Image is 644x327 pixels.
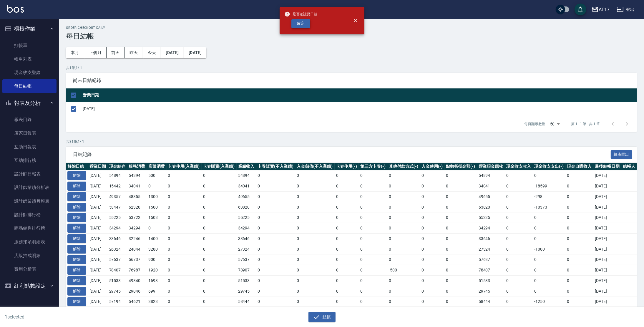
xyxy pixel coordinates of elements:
button: 本月 [66,47,84,58]
td: 0 [565,265,593,276]
td: 63820 [477,202,505,212]
td: 78407 [108,265,127,276]
td: 0 [420,212,444,223]
button: 確定 [291,19,310,28]
td: 0 [359,244,387,254]
td: 0 [420,181,444,192]
td: 54894 [237,170,256,181]
a: 店販抽成明細 [2,249,57,262]
td: 0 [565,223,593,234]
th: 入金使用(-) [420,163,444,170]
td: 33646 [477,233,505,244]
td: 0 [202,212,237,223]
td: 0 [565,202,593,212]
td: 0 [505,275,533,286]
td: 0 [533,265,566,276]
td: 0 [565,212,593,223]
button: 解除 [67,287,86,296]
td: 0 [387,233,420,244]
td: 49655 [237,191,256,202]
td: 32246 [127,233,147,244]
td: -1000 [533,244,566,254]
p: 第 1–1 筆 共 1 筆 [571,121,600,127]
td: 33646 [237,233,256,244]
th: 卡券販賣(不入業績) [256,163,295,170]
td: 0 [335,170,359,181]
td: 0 [202,233,237,244]
td: 0 [533,170,566,181]
td: 0 [565,244,593,254]
td: 1400 [147,233,167,244]
td: 0 [420,275,444,286]
td: 29046 [127,286,147,296]
th: 現金收支收入 [505,163,533,170]
td: 48355 [127,191,147,202]
td: 0 [565,181,593,192]
td: 34041 [127,181,147,192]
td: 0 [295,191,334,202]
td: 0 [335,181,359,192]
td: 57637 [237,254,256,265]
a: 設計師業績月報表 [2,194,57,208]
button: 解除 [67,171,86,180]
td: [DATE] [88,275,108,286]
button: 解除 [67,276,86,285]
td: 0 [167,181,202,192]
a: 打帳單 [2,39,57,52]
td: 0 [387,275,420,286]
td: 0 [202,275,237,286]
td: [DATE] [593,223,621,234]
td: 0 [202,181,237,192]
td: 0 [420,254,444,265]
td: 62320 [127,202,147,212]
td: 0 [420,265,444,276]
td: 900 [147,254,167,265]
th: 最後結帳日期 [593,163,621,170]
td: 0 [167,265,202,276]
button: 解除 [67,245,86,254]
button: 解除 [67,266,86,275]
td: 0 [167,191,202,202]
td: 0 [295,286,334,296]
td: 0 [387,170,420,181]
td: 78407 [477,265,505,276]
td: 34294 [108,223,127,234]
td: 1920 [147,265,167,276]
th: 現金收支支出(-) [533,163,566,170]
td: 0 [505,223,533,234]
h3: 每日結帳 [66,32,637,40]
td: 0 [167,254,202,265]
td: 0 [202,254,237,265]
td: 55225 [477,212,505,223]
span: 日結紀錄 [73,152,611,157]
td: 0 [533,254,566,265]
td: 0 [387,202,420,212]
td: 0 [387,223,420,234]
td: 0 [444,212,477,223]
td: [DATE] [88,244,108,254]
td: 0 [335,254,359,265]
td: [DATE] [88,254,108,265]
td: 0 [533,233,566,244]
td: 0 [335,212,359,223]
a: 設計師日報表 [2,167,57,181]
td: 0 [359,202,387,212]
th: 業績收入 [237,163,256,170]
span: 尚未日結紀錄 [73,78,630,83]
td: 0 [295,265,334,276]
button: save [575,4,586,15]
th: 第三方卡券(-) [359,163,387,170]
td: 0 [420,223,444,234]
td: [DATE] [88,181,108,192]
td: -10373 [533,202,566,212]
button: 報表匯出 [611,150,633,159]
th: 結帳人 [621,163,637,170]
td: 0 [505,191,533,202]
th: 服務消費 [127,163,147,170]
button: 解除 [67,224,86,233]
td: 0 [505,244,533,254]
td: 0 [295,170,334,181]
td: 0 [167,244,202,254]
td: 0 [335,202,359,212]
a: 服務扣項明細表 [2,235,57,249]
